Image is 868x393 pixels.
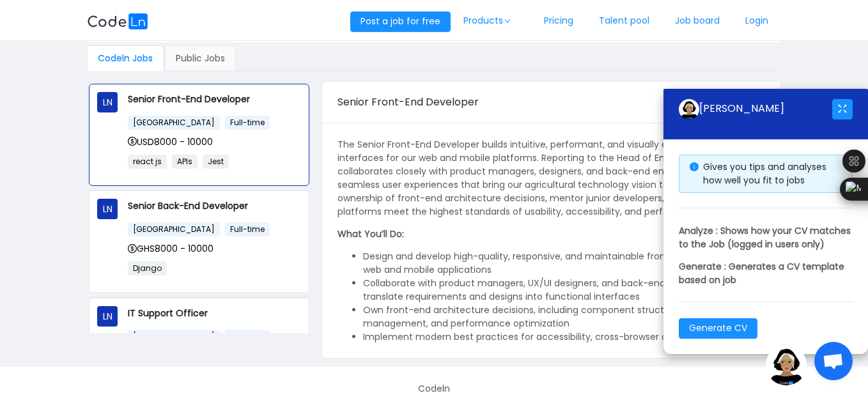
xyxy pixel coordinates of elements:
i: icon: down [504,18,511,24]
span: LN [103,199,112,219]
div: [PERSON_NAME] [679,99,832,119]
span: LN [103,306,112,327]
img: ground.ddcf5dcf.png [679,99,699,119]
p: The Senior Front-End Developer builds intuitive, performant, and visually engaging user interface... [337,138,765,219]
img: ground.ddcf5dcf.png [766,344,807,385]
button: Post a job for free [350,12,451,32]
span: Senior Front-End Developer [337,95,479,109]
span: [GEOGRAPHIC_DATA] [128,116,220,130]
span: Full-time [225,116,270,130]
span: APIs [172,155,198,169]
span: GHS8000 - 10000 [128,242,213,255]
a: Post a job for free [350,15,451,27]
li: Own front-end architecture decisions, including component structure, state management, and perfor... [363,304,765,330]
p: Generate : Generates a CV template based on job [679,260,853,287]
span: Full-time [225,330,270,344]
button: icon: fullscreen [832,99,853,119]
div: Public Jobs [165,45,236,71]
img: logobg.f302741d.svg [87,13,148,29]
li: Collaborate with product managers, UX/UI designers, and back-end engineers to translate requireme... [363,277,765,304]
i: icon: info-circle [690,162,699,171]
strong: What You’ll Do: [337,227,404,240]
li: Implement modern best practices for accessibility, cross-browser compatibility, and responsive de... [363,330,765,357]
span: LN [103,92,112,112]
span: Django [128,261,167,275]
div: Open chat [814,342,853,380]
span: USD8000 - 10000 [128,135,213,148]
span: Jest [203,155,229,169]
span: Full-time [225,222,270,236]
p: Analyze : Shows how your CV matches to the Job (logged in users only) [679,224,853,251]
p: Senior Back-End Developer [128,199,300,213]
p: Senior Front-End Developer [128,92,300,106]
span: [GEOGRAPHIC_DATA] [128,222,220,236]
li: Design and develop high-quality, responsive, and maintainable front-end features for web and mobi... [363,250,765,277]
button: Generate CV [679,318,757,339]
span: react js [128,155,167,169]
i: icon: dollar [128,244,137,253]
p: IT Support Officer [128,306,300,320]
span: Gives you tips and analyses how well you fit to jobs [703,160,826,187]
div: Codeln Jobs [87,45,164,71]
i: icon: dollar [128,137,137,146]
span: [GEOGRAPHIC_DATA] [128,330,220,344]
